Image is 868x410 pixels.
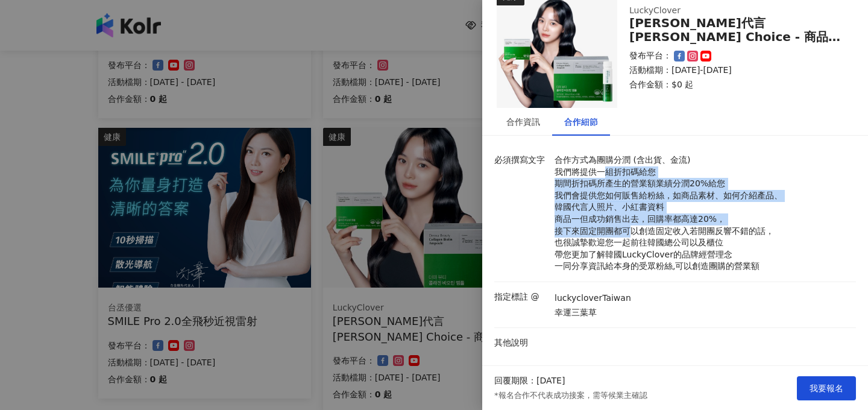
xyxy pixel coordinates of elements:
div: [PERSON_NAME]代言 [PERSON_NAME] Choice - 商品團購 -膠原蛋白 [629,16,841,44]
p: 必須撰寫文字 [494,154,549,166]
p: 指定標註 @ [494,291,549,303]
p: 幸運三葉草 [555,307,631,319]
p: 回覆期限：[DATE] [494,375,565,387]
span: 我要報名 [810,383,843,393]
p: 發布平台： [629,50,671,62]
div: LuckyClover [629,5,841,17]
p: 活動檔期：[DATE]-[DATE] [629,65,841,77]
p: 合作金額： $0 起 [629,79,841,91]
p: luckycloverTaiwan [555,292,631,304]
p: 其他說明 [494,337,549,349]
div: 合作資訊 [506,115,540,128]
p: 合作方式為團購分潤 (含出貨、金流) 我們將提供一組折扣碼給您 期間折扣碼所產生的營業額業績分潤20%給您 我們會提供您如何販售給粉絲，如商品素材、如何介紹產品、 韓國代言人照片、小紅書資料 商... [555,154,850,273]
div: 合作細節 [564,115,598,128]
button: 我要報名 [797,376,856,400]
p: *報名合作不代表成功接案，需等候業主確認 [494,390,647,401]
